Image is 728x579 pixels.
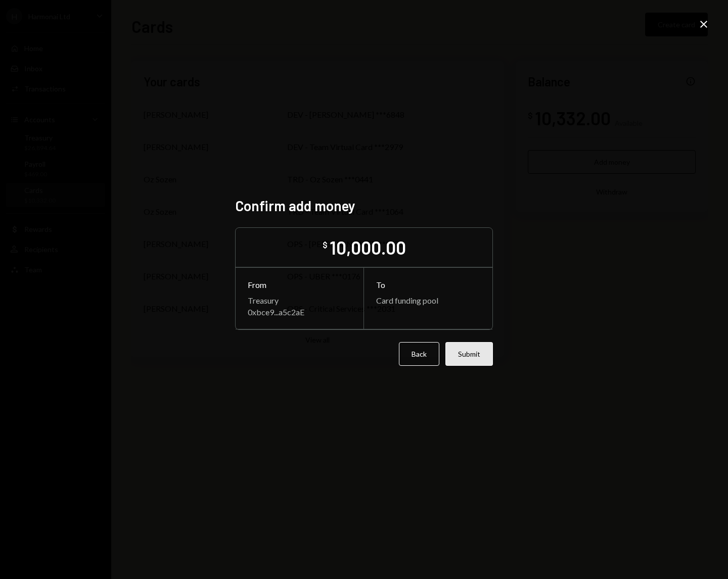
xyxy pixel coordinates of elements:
[330,236,406,259] div: 10,000.00
[248,280,351,289] div: From
[323,240,328,250] div: $
[376,280,480,289] div: To
[445,342,493,366] button: Submit
[248,307,351,317] div: 0xbce9...a5c2aE
[376,296,480,305] div: Card funding pool
[399,342,439,366] button: Back
[235,196,493,216] h2: Confirm add money
[248,296,351,305] div: Treasury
